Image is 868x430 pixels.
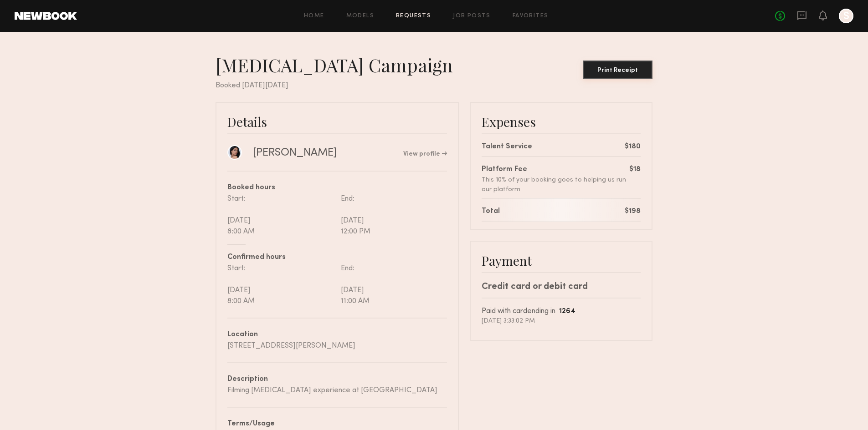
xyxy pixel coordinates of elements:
a: View profile [403,151,447,157]
a: Job Posts [453,13,491,19]
div: $198 [625,206,641,217]
div: This 10% of your booking goes to helping us run our platform [482,175,629,194]
div: Confirmed hours [227,252,447,263]
div: Credit card or debit card [482,280,641,294]
div: [MEDICAL_DATA] Campaign [216,54,460,76]
a: Favorites [513,13,549,19]
div: End: [DATE] 12:00 PM [337,193,447,237]
div: Start: [DATE] 8:00 AM [227,263,337,307]
div: Terms/Usage [227,419,447,430]
div: Expenses [482,114,641,130]
div: Booked [DATE][DATE] [216,80,652,91]
a: Requests [396,13,431,19]
div: Description [227,374,447,385]
div: Print Receipt [586,67,649,74]
a: S [839,9,853,23]
a: Models [346,13,374,19]
div: Filming [MEDICAL_DATA] experience at [GEOGRAPHIC_DATA] [227,385,447,396]
div: Location [227,329,447,340]
div: [DATE] 3:33:02 PM [482,317,641,325]
div: Payment [482,253,641,268]
div: Details [227,114,447,130]
div: [PERSON_NAME] [253,146,337,160]
b: 1264 [559,308,575,315]
div: Paid with card ending in [482,306,641,317]
div: Platform Fee [482,164,629,175]
div: End: [DATE] 11:00 AM [337,263,447,307]
div: Total [482,206,500,217]
div: Start: [DATE] 8:00 AM [227,193,337,237]
div: $180 [625,142,641,152]
div: [STREET_ADDRESS][PERSON_NAME] [227,340,447,351]
a: Home [304,13,324,19]
button: Print Receipt [583,61,652,79]
div: $18 [629,164,641,175]
div: Talent Service [482,142,532,152]
div: Booked hours [227,182,447,193]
